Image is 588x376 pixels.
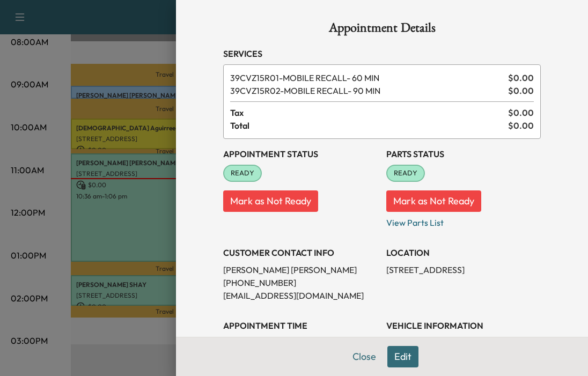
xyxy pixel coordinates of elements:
[223,263,378,276] p: [PERSON_NAME] [PERSON_NAME]
[386,336,541,349] p: 2023 Chevrolet Tahoe
[223,289,378,302] p: [EMAIL_ADDRESS][DOMAIN_NAME]
[386,263,541,276] p: [STREET_ADDRESS]
[386,212,541,229] p: View Parts List
[223,246,378,259] h3: CUSTOMER CONTACT INFO
[223,190,318,212] button: Mark as Not Ready
[230,106,508,119] span: Tax
[386,319,541,332] h3: VEHICLE INFORMATION
[386,246,541,259] h3: LOCATION
[508,84,534,97] span: $ 0.00
[230,84,504,97] span: MOBILE RECALL- 90 MIN
[223,21,541,39] h1: Appointment Details
[223,47,541,60] h3: Services
[230,119,508,132] span: Total
[386,148,541,160] h3: Parts Status
[223,336,378,349] p: Date: [DATE]
[230,71,504,84] span: MOBILE RECALL- 60 MIN
[223,276,378,289] p: [PHONE_NUMBER]
[508,106,534,119] span: $ 0.00
[508,119,534,132] span: $ 0.00
[508,71,534,84] span: $ 0.00
[223,319,378,332] h3: APPOINTMENT TIME
[223,148,378,160] h3: Appointment Status
[224,168,261,179] span: READY
[387,346,418,367] button: Edit
[346,346,383,367] button: Close
[387,168,424,179] span: READY
[386,190,481,212] button: Mark as Not Ready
